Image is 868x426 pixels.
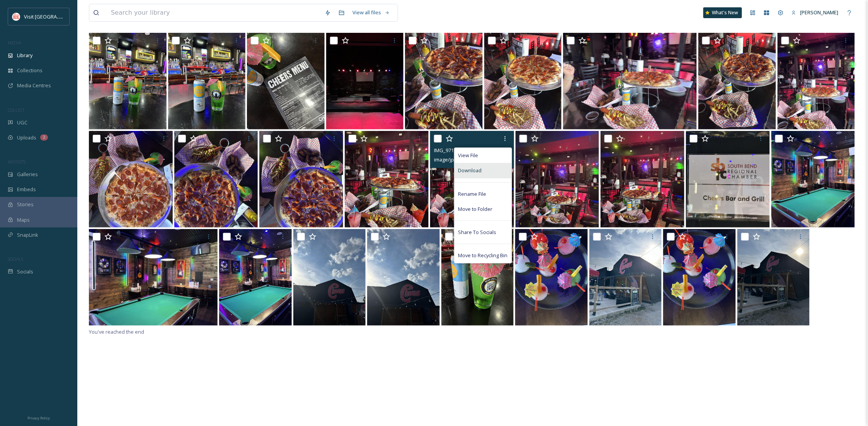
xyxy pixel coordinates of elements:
span: Download [458,167,482,174]
span: COLLECT [8,107,24,113]
img: IMG_9738.jpeg [367,229,440,326]
span: Media Centres [17,82,51,89]
img: IMG_9707.jpeg [174,131,258,227]
a: What's New [703,7,742,18]
span: SOCIALS [8,256,23,262]
img: IMG_4656.jpeg [589,229,662,326]
span: Uploads [17,134,36,141]
img: IMG_9716.jpeg [345,131,429,227]
img: IMG_9702.jpeg [484,33,562,129]
span: Galleries [17,171,38,178]
img: IMG_9678.jpeg [247,33,325,129]
span: Move to Folder [458,205,493,213]
span: UGC [17,119,27,126]
img: IMG_9681.jpeg [168,33,246,129]
img: IMG_9701.jpeg [698,33,776,129]
span: Share To Socials [458,229,497,236]
img: IMG_9737.jpeg [293,229,366,326]
img: IMG_9706.jpeg [259,131,343,227]
img: IMG_4653.jpeg [663,229,736,326]
img: IMG_9733.jpeg [89,229,218,326]
span: Privacy Policy [27,416,50,421]
img: vsbm-stackedMISH_CMYKlogo2017.jpg [12,13,20,20]
img: IMG_9721.jpeg [601,131,684,227]
span: Stories [17,201,34,208]
span: image/jpeg | 2.66 MB | 3024 x 4032 [434,156,507,163]
span: SnapLink [17,231,38,239]
img: IMG_4657.jpeg [737,229,810,326]
img: IMG_9732.jpeg [219,229,292,326]
span: Library [17,52,32,59]
img: IMG_9700.jpeg [405,33,483,129]
input: Search your library [107,4,321,21]
span: You've reached the end [89,328,144,335]
span: Socials [17,268,33,275]
span: IMG_9717.jpeg [434,147,468,154]
img: IMG_9717.jpeg [430,131,514,227]
img: IMG_9680.jpeg [89,33,167,129]
img: IMG_9720.jpeg [516,131,599,227]
div: 2 [40,134,48,141]
span: Maps [17,216,30,224]
span: [PERSON_NAME] [800,9,839,16]
span: Collections [17,67,43,74]
span: WIDGETS [8,159,26,165]
img: IMG_4652.jpeg [515,229,588,326]
span: Move to Recycling Bin [458,252,508,259]
a: [PERSON_NAME] [788,5,842,20]
span: Embeds [17,186,36,193]
a: Privacy Policy [27,413,50,422]
img: IMG_9704.jpeg [778,33,855,129]
img: IMG_9703.jpeg [563,33,697,129]
img: IMG_9673.jpeg [326,33,404,129]
img: IMG_4642.jpeg [441,229,514,326]
a: View all files [349,5,394,20]
span: Visit [GEOGRAPHIC_DATA] [24,13,84,20]
span: Rename File [458,190,487,198]
img: IMG_9731.jpeg [771,131,855,227]
img: IMG_9727.jpeg [686,131,770,227]
span: MEDIA [8,40,21,46]
img: IMG_9705.jpeg [89,131,173,227]
span: View File [458,152,478,159]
